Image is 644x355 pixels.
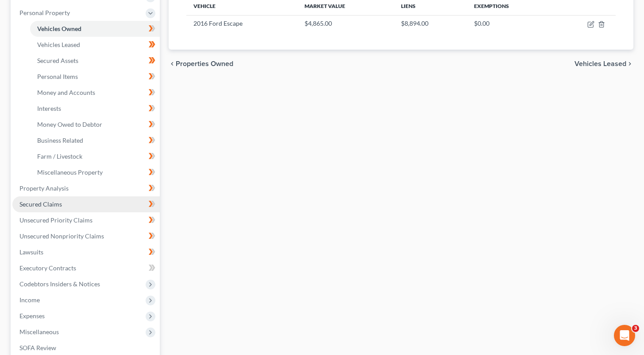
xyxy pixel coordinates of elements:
[30,37,160,53] a: Vehicles Leased
[614,325,635,346] iframe: Intercom live chat
[394,15,467,32] td: $8,894.00
[19,232,104,240] span: Unsecured Nonpriority Claims
[12,196,160,212] a: Secured Claims
[37,105,61,112] span: Interests
[37,152,82,160] span: Farm / Livestock
[186,15,297,32] td: 2016 Ford Escape
[169,60,176,67] i: chevron_left
[12,244,160,260] a: Lawsuits
[12,212,160,228] a: Unsecured Priority Claims
[19,200,62,208] span: Secured Claims
[37,121,102,128] span: Money Owed to Debtor
[575,60,633,67] button: Vehicles Leased chevron_right
[19,264,76,272] span: Executory Contracts
[37,89,95,96] span: Money and Accounts
[19,296,40,304] span: Income
[30,133,160,148] a: Business Related
[30,85,160,101] a: Money and Accounts
[19,344,56,351] span: SOFA Review
[12,228,160,244] a: Unsecured Nonpriority Claims
[30,148,160,164] a: Farm / Livestock
[176,60,233,67] span: Properties Owned
[626,60,633,67] i: chevron_right
[19,184,69,192] span: Property Analysis
[37,41,80,48] span: Vehicles Leased
[19,312,45,320] span: Expenses
[12,260,160,276] a: Executory Contracts
[30,117,160,133] a: Money Owed to Debtor
[297,15,394,32] td: $4,865.00
[30,164,160,180] a: Miscellaneous Property
[37,73,78,80] span: Personal Items
[37,57,78,64] span: Secured Assets
[632,325,639,332] span: 3
[12,180,160,196] a: Property Analysis
[19,280,100,288] span: Codebtors Insiders & Notices
[37,25,81,32] span: Vehicles Owned
[169,60,233,67] button: chevron_left Properties Owned
[37,168,103,176] span: Miscellaneous Property
[19,328,59,335] span: Miscellaneous
[30,69,160,85] a: Personal Items
[30,21,160,37] a: Vehicles Owned
[19,248,43,256] span: Lawsuits
[575,60,626,67] span: Vehicles Leased
[30,101,160,117] a: Interests
[19,9,70,16] span: Personal Property
[467,15,553,32] td: $0.00
[30,53,160,69] a: Secured Assets
[37,137,83,144] span: Business Related
[19,216,93,224] span: Unsecured Priority Claims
